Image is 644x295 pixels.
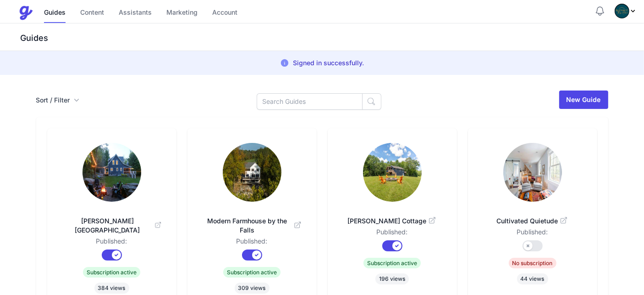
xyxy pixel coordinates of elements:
a: Content [80,3,104,23]
dd: Published: [62,237,162,250]
dd: Published: [202,237,302,250]
span: Subscription active [83,267,140,278]
div: Profile Menu [615,4,637,18]
span: Modern Farmhouse by the Falls [202,216,302,235]
a: Cultivated Quietude [483,205,583,227]
img: vpe5jagjyri07d3uw7hjogrobjkk [223,143,281,202]
a: Guides [44,3,66,23]
dd: Published: [342,227,442,240]
img: dr0vmyg0y6jhp7w710uxafq7uhdy [363,143,422,202]
a: [PERSON_NAME] Cottage [342,205,442,227]
span: No subscription [509,258,556,268]
span: 384 views [94,283,129,294]
a: [PERSON_NAME][GEOGRAPHIC_DATA] [62,205,162,237]
dd: Published: [483,227,583,240]
span: [PERSON_NAME][GEOGRAPHIC_DATA] [62,216,162,235]
button: Notifications [594,6,605,17]
a: Account [212,3,237,23]
h3: Guides [18,33,644,44]
input: Search Guides [257,93,363,110]
img: tw5flr8t49u5t2elw01o8kxghlov [83,143,141,202]
p: Signed in successfully. [293,58,364,68]
img: 7b9xzzh4eks7aqn73y45wchzlam4 [615,4,629,18]
a: New Guide [559,91,608,109]
button: Sort / Filter [36,96,79,105]
span: 44 views [517,273,548,284]
span: [PERSON_NAME] Cottage [342,216,442,226]
span: 196 views [375,273,409,284]
a: Assistants [119,3,152,23]
span: Cultivated Quietude [483,216,583,226]
a: Modern Farmhouse by the Falls [202,205,302,237]
a: Marketing [166,3,198,23]
img: Guestive Guides [18,6,33,20]
img: 1cdp7crjxwncur1ymapuu5909xq8 [503,143,562,202]
span: Subscription active [223,267,281,278]
span: 309 views [235,283,270,294]
span: Subscription active [363,258,421,268]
